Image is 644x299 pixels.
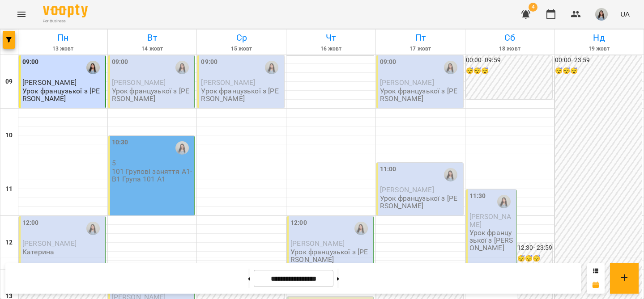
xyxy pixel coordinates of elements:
h6: 😴😴😴 [517,254,552,264]
p: Урок французької з [PERSON_NAME] [469,229,515,252]
button: UA [617,6,633,22]
span: [PERSON_NAME] [290,239,345,248]
p: Урок французької з [PERSON_NAME] [201,87,282,103]
h6: Ср [198,31,285,45]
img: Катерина [497,195,511,208]
p: Урок французької з [PERSON_NAME] [380,87,461,103]
span: [PERSON_NAME] [380,185,434,194]
h6: 12 [5,238,13,248]
label: 12:00 [22,218,39,228]
p: Урок французької з [PERSON_NAME] [22,87,103,103]
h6: 18 жовт [467,45,553,53]
h6: 00:00 - 09:59 [466,55,553,65]
label: 10:30 [112,138,128,147]
h6: Пн [20,31,106,45]
p: 5 [112,159,193,167]
h6: 19 жовт [556,45,642,53]
h6: Нд [556,31,642,45]
img: Катерина [265,61,278,74]
p: Урок французької з [PERSON_NAME] [380,194,461,210]
label: 09:00 [22,57,39,67]
h6: 09 [5,77,13,87]
h6: 😴😴😴 [466,66,553,76]
img: Катерина [86,61,100,74]
h6: Вт [109,31,196,45]
h6: 17 жовт [377,45,464,53]
span: UA [620,9,630,19]
img: Катерина [354,222,368,235]
h6: 😴😴😴 [555,66,642,76]
label: 11:30 [469,191,486,201]
label: 09:00 [201,57,218,67]
span: [PERSON_NAME] [22,78,77,87]
img: Катерина [175,61,189,74]
img: Катерина [175,141,189,155]
h6: 12:30 - 23:59 [517,243,552,253]
span: [PERSON_NAME] [201,78,255,87]
label: 09:00 [112,57,128,67]
h6: 00:00 - 23:59 [555,55,642,65]
label: 09:00 [380,57,397,67]
h6: 10 [5,131,13,140]
label: 11:00 [380,164,397,174]
h6: Пт [377,31,464,45]
img: Катерина [444,168,457,181]
p: Катерина [22,248,54,256]
h6: 11 [5,184,13,194]
span: [PERSON_NAME] [22,239,77,248]
h6: 15 жовт [198,45,285,53]
h6: 16 жовт [288,45,374,53]
span: [PERSON_NAME] [380,78,434,87]
p: 101 Групові заняття А1-В1 Група 101 А1 [112,168,193,183]
h6: Сб [467,31,553,45]
p: Урок французької з [PERSON_NAME] [290,248,371,264]
p: Урок французької з [PERSON_NAME] [112,87,193,103]
span: [PERSON_NAME] [469,212,511,228]
img: Voopty Logo [43,4,88,17]
span: [PERSON_NAME] [112,78,166,87]
h6: Чт [288,31,374,45]
label: 12:00 [290,218,307,228]
span: For Business [43,18,88,24]
img: Катерина [444,61,457,74]
h6: 13 жовт [20,45,106,53]
span: 4 [529,3,537,12]
img: 00729b20cbacae7f74f09ddf478bc520.jpg [595,8,608,21]
h6: 14 жовт [109,45,196,53]
img: Катерина [86,222,100,235]
button: Menu [11,4,32,25]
